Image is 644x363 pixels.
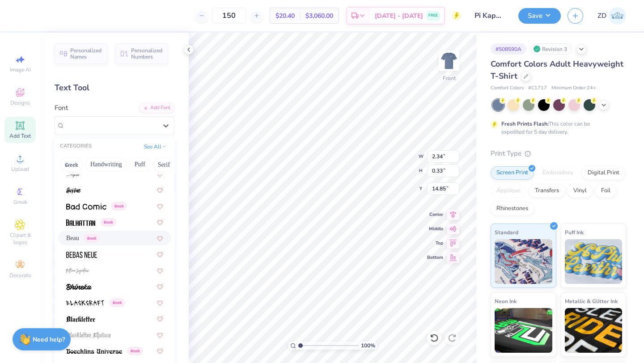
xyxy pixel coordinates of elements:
[110,299,125,307] span: Greek
[440,52,458,70] img: Front
[84,234,99,242] span: Greek
[491,59,623,81] span: Comfort Colors Adult Heavyweight T-Shirt
[66,171,79,177] img: Aspire
[60,157,83,172] button: Greek
[70,47,102,60] span: Personalized Names
[491,184,526,198] div: Applique
[66,316,95,322] img: Blackletter
[427,240,443,246] span: Top
[518,8,561,24] button: Save
[428,13,438,19] span: FREE
[66,233,79,243] span: Beau
[531,43,572,55] div: Revision 3
[427,211,443,218] span: Center
[565,296,618,306] span: Metallic & Glitter Ink
[9,272,31,279] span: Decorate
[66,300,104,306] img: Blackcraft
[10,99,30,106] span: Designs
[491,202,534,215] div: Rhinestones
[66,187,80,194] img: Autone
[565,308,623,353] img: Metallic & Glitter Ink
[55,82,174,94] div: Text Tool
[495,296,517,306] span: Neon Ink
[153,157,175,172] button: Serif
[130,157,150,172] button: Puff
[10,66,31,73] span: Image AI
[305,11,333,21] span: $3,060.00
[127,347,143,355] span: Greek
[60,143,92,150] div: CATEGORIES
[375,11,423,21] span: [DATE] - [DATE]
[595,184,616,198] div: Foil
[491,148,626,159] div: Print Type
[33,335,65,344] strong: Need help?
[66,203,106,210] img: Bad Comic
[66,348,122,355] img: Boecklins Universe
[491,43,526,55] div: # 508590A
[141,142,169,151] button: See All
[11,165,29,173] span: Upload
[597,11,606,21] span: ZD
[565,228,584,237] span: Puff Ink
[491,84,524,92] span: Comfort Colors
[537,166,579,180] div: Embroidery
[131,47,163,60] span: Personalized Numbers
[55,103,68,113] label: Font
[66,332,111,338] img: Blackletter Shadow
[427,226,443,232] span: Middle
[361,342,375,350] span: 100 %
[139,103,174,113] div: Add Font
[568,184,593,198] div: Vinyl
[491,166,534,180] div: Screen Print
[495,308,552,353] img: Neon Ink
[582,166,625,180] div: Digital Print
[528,84,547,92] span: # C1717
[275,11,295,21] span: $20.40
[551,84,596,92] span: Minimum Order: 24 +
[9,132,31,139] span: Add Text
[85,157,127,172] button: Handwriting
[4,232,36,246] span: Clipart & logos
[66,219,95,226] img: Balhattan
[501,120,549,127] strong: Fresh Prints Flash:
[66,252,97,258] img: Bebas Neue
[101,218,116,226] span: Greek
[609,7,626,25] img: Zander Danforth
[427,254,443,261] span: Bottom
[66,268,89,274] img: Bettina Signature
[111,202,127,210] span: Greek
[13,198,27,206] span: Greek
[529,184,565,198] div: Transfers
[468,7,512,25] input: Untitled Design
[495,228,518,237] span: Standard
[66,284,92,290] img: Bhineka
[501,120,611,136] div: This color can be expedited for 5 day delivery.
[212,8,246,24] input: – –
[443,74,456,82] div: Front
[597,7,626,25] a: ZD
[495,239,552,284] img: Standard
[565,239,623,284] img: Puff Ink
